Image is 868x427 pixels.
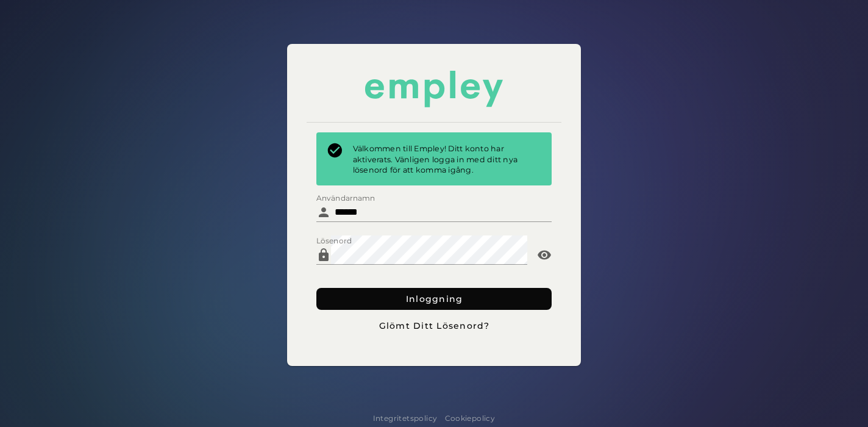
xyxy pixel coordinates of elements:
[353,144,518,175] font: Välkommen till Empley! Ditt konto har aktiverats. Vänligen logga in med ditt nya lösenord för att...
[373,412,438,425] a: Integritetspolicy
[379,320,490,331] font: Glömt ditt lösenord?
[406,293,463,304] font: Inloggning
[537,248,552,262] i: Password appended action
[316,288,552,310] button: Inloggning
[445,414,496,423] font: Cookiepolicy
[373,414,438,423] font: Integritetspolicy
[445,412,496,425] a: Cookiepolicy
[316,315,552,337] button: Glömt ditt lösenord?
